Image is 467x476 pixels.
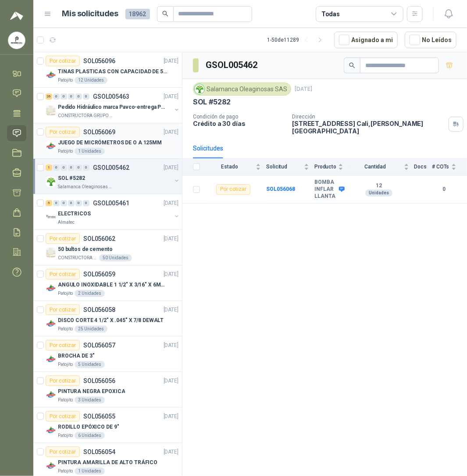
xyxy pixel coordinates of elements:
p: CONSTRUCTORA GRUPO FIP [58,254,97,261]
a: Por cotizarSOL056062[DATE] Company Logo50 bultos de cementoCONSTRUCTORA GRUPO FIP50 Unidades [33,230,182,265]
div: 2 Unidades [75,290,105,297]
p: Salamanca Oleaginosas SAS [58,183,113,190]
p: [DATE] [164,128,178,136]
div: 0 [61,200,67,206]
p: [DATE] [164,235,178,243]
th: # COTs [432,158,467,175]
div: 5 Unidades [75,361,105,368]
span: Producto [314,164,336,170]
div: 0 [53,200,60,206]
th: Cantidad [349,158,414,175]
div: Solicitudes [193,143,223,153]
span: Solicitud [266,164,302,170]
p: [DATE] [164,377,178,385]
div: 0 [68,165,75,171]
div: 26 [46,93,52,100]
b: 0 [432,185,456,193]
img: Company Logo [46,176,56,187]
p: Pedido Hidráulico marca Pavco-entrega Popayán [58,103,167,111]
div: Salamanca Oleaginosas SAS [193,82,291,96]
a: 5 0 0 0 0 0 GSOL005461[DATE] Company LogoELECTRICOSAlmatec [46,198,180,226]
th: Estado [205,158,266,175]
span: # COTs [432,164,449,170]
img: Company Logo [46,354,56,365]
div: 0 [53,93,60,100]
p: Patojito [58,148,73,155]
p: Condición de pago [193,114,285,120]
p: SOL056054 [83,449,115,455]
p: Dirección [292,114,445,120]
div: 0 [75,93,82,100]
p: SOL056055 [83,413,115,419]
p: CONSTRUCTORA GRUPO FIP [58,112,113,119]
div: Por cotizar [46,269,80,279]
div: 0 [68,93,75,100]
p: [DATE] [164,199,178,208]
div: 0 [83,93,89,100]
a: Por cotizarSOL056069[DATE] Company LogoJUEGO DE MICRÓMETROS DE O A 125MMPatojito1 Unidades [33,123,182,159]
p: RODILLO EPÓXICO DE 9" [58,423,119,431]
p: SOL056058 [83,307,115,313]
button: Asignado a mi [334,32,398,48]
a: Por cotizarSOL056059[DATE] Company LogoANGULO INOXIDABLE 1 1/2" X 3/16" X 6MTSPatojito2 Unidades [33,265,182,301]
div: 0 [83,165,89,171]
p: SOL056096 [83,58,115,64]
a: 26 0 0 0 0 0 GSOL005463[DATE] Company LogoPedido Hidráulico marca Pavco-entrega PopayánCONSTRUCTO... [46,91,180,119]
p: [DATE] [164,270,178,279]
span: Cantidad [349,164,402,170]
div: 12 Unidades [75,77,107,84]
img: Company Logo [46,247,56,258]
img: Company Logo [46,319,56,329]
img: Company Logo [46,212,56,222]
div: 0 [83,200,89,206]
div: Por cotizar [46,127,80,137]
p: [DATE] [164,341,178,350]
p: [DATE] [164,57,178,65]
p: SOL056057 [83,342,115,348]
h3: GSOL005462 [206,58,259,72]
p: SOL056069 [83,129,115,135]
a: Por cotizarSOL056096[DATE] Company LogoTINAS PLASTICAS CON CAPACIDAD DE 50 KGPatojito12 Unidades [33,52,182,88]
p: ELECTRICOS [58,210,91,218]
p: Almatec [58,219,75,226]
p: [DATE] [164,412,178,421]
p: GSOL005461 [93,200,129,206]
p: Patojito [58,397,73,404]
p: Patojito [58,361,73,368]
div: 6 Unidades [75,432,105,439]
div: 1 Unidades [75,148,105,155]
th: Solicitud [266,158,314,175]
img: Company Logo [46,425,56,436]
p: PINTURA AMARILLA DE ALTO TRÁFICO [58,458,157,467]
img: Logo peakr [10,11,23,21]
p: [DATE] [164,164,178,172]
p: PINTURA NEGRA EPOXICA [58,387,125,396]
p: [DATE] [164,448,178,456]
img: Company Logo [46,105,56,116]
img: Company Logo [46,70,56,80]
div: Por cotizar [46,233,80,244]
p: DISCO CORTE 4 1/2" X .045" X 7/8 DEWALT [58,316,164,325]
p: SOL056059 [83,271,115,277]
p: GSOL005463 [93,93,129,100]
a: Por cotizarSOL056056[DATE] Company LogoPINTURA NEGRA EPOXICAPatojito3 Unidades [33,372,182,408]
img: Company Logo [8,32,25,49]
img: Company Logo [195,84,204,94]
a: Por cotizarSOL056055[DATE] Company LogoRODILLO EPÓXICO DE 9"Patojito6 Unidades [33,408,182,443]
button: No Leídos [405,32,456,48]
img: Company Logo [46,283,56,293]
div: 1 Unidades [75,468,105,475]
b: BOMBA INFLAR LLANTA [314,179,337,200]
span: search [162,11,168,17]
div: 0 [61,93,67,100]
span: 18962 [125,9,150,19]
div: Por cotizar [216,184,250,195]
div: 0 [75,200,82,206]
a: 1 0 0 0 0 0 GSOL005462[DATE] Company LogoSOL #5282Salamanca Oleaginosas SAS [46,162,180,190]
p: Patojito [58,432,73,439]
div: 5 [46,200,52,206]
a: SOL056068 [266,186,295,192]
p: [DATE] [164,93,178,101]
div: 50 Unidades [99,254,132,261]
